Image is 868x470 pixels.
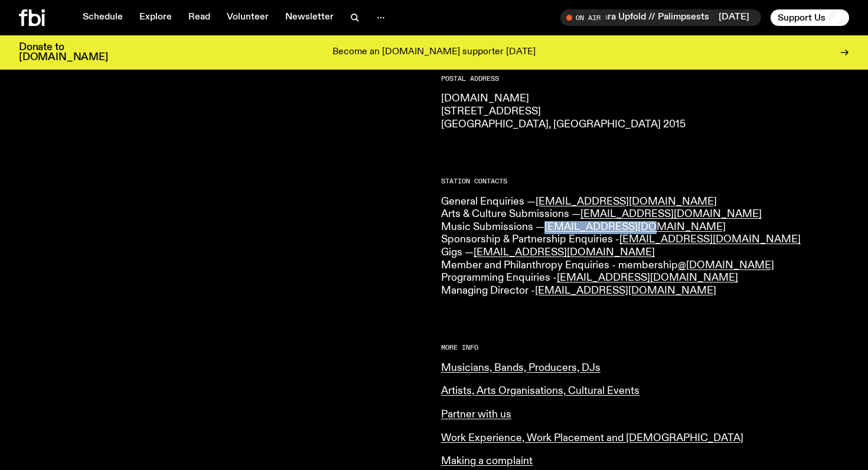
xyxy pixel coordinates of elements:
h2: Station Contacts [441,178,849,185]
button: Support Us [771,9,849,26]
p: General Enquiries — Arts & Culture Submissions — Music Submissions — Sponsorship & Partnership En... [441,196,849,298]
a: [EMAIL_ADDRESS][DOMAIN_NAME] [557,272,738,283]
a: @[DOMAIN_NAME] [678,260,774,271]
span: Support Us [778,12,825,23]
a: [EMAIL_ADDRESS][DOMAIN_NAME] [544,222,726,232]
a: Making a complaint [441,456,533,466]
h3: Donate to [DOMAIN_NAME] [19,42,108,63]
a: Newsletter [278,9,341,26]
a: [EMAIL_ADDRESS][DOMAIN_NAME] [536,196,717,207]
h2: More Info [441,344,849,351]
a: Read [181,9,217,26]
a: [EMAIL_ADDRESS][DOMAIN_NAME] [619,234,801,245]
a: Work Experience, Work Placement and [DEMOGRAPHIC_DATA] [441,433,743,443]
a: Partner with us [441,409,511,420]
a: [EMAIL_ADDRESS][DOMAIN_NAME] [580,209,762,219]
p: [DOMAIN_NAME] [STREET_ADDRESS] [GEOGRAPHIC_DATA], [GEOGRAPHIC_DATA] 2015 [441,93,849,131]
p: Become an [DOMAIN_NAME] supporter [DATE] [332,47,536,58]
a: Volunteer [220,9,276,26]
a: Explore [132,9,179,26]
a: [EMAIL_ADDRESS][DOMAIN_NAME] [474,247,655,258]
a: Schedule [76,9,130,26]
a: Artists, Arts Organisations, Cultural Events [441,386,639,396]
a: Musicians, Bands, Producers, DJs [441,363,601,373]
a: [EMAIL_ADDRESS][DOMAIN_NAME] [535,285,716,296]
button: On Air[DATE] Lunch with Zara Upfold // Palimpsests[DATE] Lunch with Zara Upfold // Palimpsests [560,9,761,26]
h2: Postal Address [441,75,849,82]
